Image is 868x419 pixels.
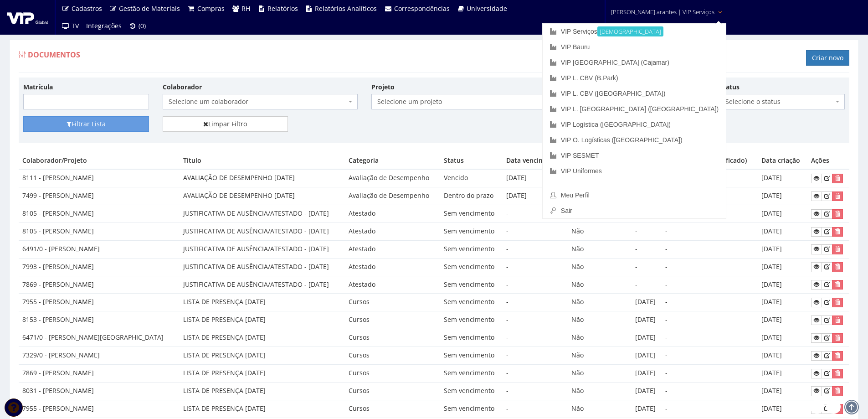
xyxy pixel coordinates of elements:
th: Data criação [758,152,807,169]
td: - [662,240,758,258]
td: JUSTIFICATIVA DE AUSÊNCIA/ATESTADO - [DATE] [180,205,345,223]
td: Não [568,400,632,418]
td: [DATE] [758,382,807,400]
td: 6491/0 - [PERSON_NAME] [19,240,180,258]
td: 7499 - [PERSON_NAME] [19,187,180,205]
td: [DATE] [632,400,662,418]
td: Avaliação de Desempenho [345,169,440,187]
td: Não [568,329,632,347]
td: [DATE] [758,205,807,223]
a: VIP SESMET [543,148,726,163]
td: - [503,400,568,418]
td: Sem vencimento [440,364,503,382]
span: TV [72,21,79,30]
td: 7993 - [PERSON_NAME] [19,258,180,276]
td: LISTA DE PRESENÇA [DATE] [180,382,345,400]
td: [DATE] [758,276,807,294]
td: - [662,276,758,294]
span: Universidade [467,4,507,13]
a: VIP [GEOGRAPHIC_DATA] (Cajamar) [543,55,726,70]
td: 7329/0 - [PERSON_NAME] [19,347,180,365]
td: - [503,240,568,258]
a: (0) [125,17,150,35]
td: Sem vencimento [440,205,503,223]
a: VIP L. CBV ([GEOGRAPHIC_DATA]) [543,86,726,101]
small: [DEMOGRAPHIC_DATA] [597,26,663,36]
td: [DATE] [758,294,807,311]
th: Data vencimento [503,152,568,169]
td: - [503,222,568,240]
button: Filtrar Lista [23,116,149,132]
a: VIP L. CBV (B.Park) [543,70,726,86]
th: Categoria [345,152,440,169]
td: Sem vencimento [440,240,503,258]
td: Não [568,382,632,400]
td: Sem vencimento [440,258,503,276]
td: - [503,382,568,400]
td: Sem vencimento [440,329,503,347]
a: Meu Perfil [543,187,726,203]
td: - [503,258,568,276]
td: [DATE] [632,364,662,382]
td: - [632,276,662,294]
td: Não [568,222,632,240]
td: - [503,311,568,329]
span: Correspondências [394,4,450,13]
td: 6471/0 - [PERSON_NAME][GEOGRAPHIC_DATA] [19,329,180,347]
td: Sem vencimento [440,347,503,365]
a: VIP Uniformes [543,163,726,179]
td: LISTA DE PRESENÇA [DATE] [180,364,345,382]
span: Selecione um projeto [377,97,555,106]
td: 7869 - [PERSON_NAME] [19,276,180,294]
td: - [662,347,758,365]
td: [DATE] [758,329,807,347]
span: RH [241,4,250,13]
span: Selecione um colaborador [169,97,346,106]
a: Limpar Filtro [163,116,288,132]
td: - [503,294,568,311]
td: 8111 - [PERSON_NAME] [19,169,180,187]
label: Matrícula [23,83,53,92]
td: - [662,222,758,240]
td: JUSTIFICATIVA DE AUSÊNCIA/ATESTADO - [DATE] [180,240,345,258]
td: - [662,294,758,311]
label: Status [719,83,740,92]
a: Criar novo [806,50,849,66]
a: VIP Logística ([GEOGRAPHIC_DATA]) [543,117,726,132]
td: Sem vencimento [440,294,503,311]
td: Avaliação de Desempenho [345,187,440,205]
td: - [503,364,568,382]
th: Ações [807,152,849,169]
td: Atestado [345,258,440,276]
td: - [503,205,568,223]
td: Sem vencimento [440,400,503,418]
span: Selecione um colaborador [163,94,358,109]
td: 7955 - [PERSON_NAME] [19,294,180,311]
td: [DATE] [632,382,662,400]
td: [DATE] [632,311,662,329]
td: - [632,240,662,258]
td: Sem vencimento [440,311,503,329]
td: AVALIAÇÃO DE DESEMPENHO [DATE] [180,187,345,205]
td: LISTA DE PRESENÇA [DATE] [180,329,345,347]
td: - [503,276,568,294]
td: Não [568,347,632,365]
td: LISTA DE PRESENÇA [DATE] [180,311,345,329]
a: TV [58,17,82,35]
a: VIP L. [GEOGRAPHIC_DATA] ([GEOGRAPHIC_DATA]) [543,101,726,117]
td: [DATE] [758,169,807,187]
td: Atestado [345,276,440,294]
td: [DATE] [758,311,807,329]
th: Título [180,152,345,169]
td: Cursos [345,311,440,329]
td: - [503,347,568,365]
td: - [632,258,662,276]
a: Sair [543,203,726,218]
td: - [662,258,758,276]
td: Não [568,364,632,382]
span: Integrações [86,21,122,30]
td: [DATE] [632,347,662,365]
td: 7869 - [PERSON_NAME] [19,364,180,382]
span: Relatórios [267,4,298,13]
td: Cursos [345,382,440,400]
